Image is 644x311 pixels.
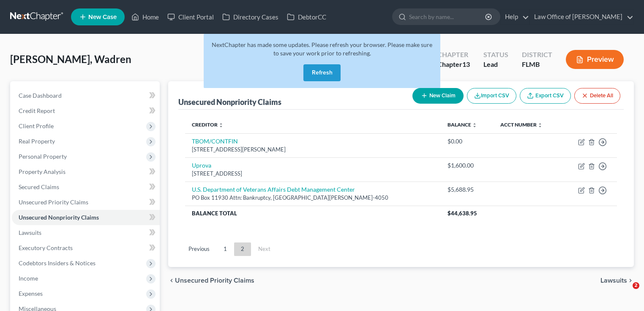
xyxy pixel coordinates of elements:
[483,50,508,60] div: Status
[19,153,67,160] span: Personal Property
[283,9,330,25] a: DebtorCC
[19,92,62,99] span: Case Dashboard
[627,277,634,284] i: chevron_right
[615,282,636,303] iframe: Intercom live chat
[12,164,160,179] a: Property Analysis
[185,206,441,221] th: Balance Total
[12,195,160,210] a: Unsecured Priority Claims
[192,138,238,145] a: TBOM/CONTFIN
[12,225,160,240] a: Lawsuits
[192,186,355,193] a: U.S. Department of Veterans Affairs Debt Management Center
[574,88,620,104] button: Delete All
[12,88,160,103] a: Case Dashboard
[217,242,234,256] a: 1
[522,50,552,60] div: District
[19,138,55,145] span: Real Property
[192,146,434,154] div: [STREET_ADDRESS][PERSON_NAME]
[19,275,38,282] span: Income
[234,242,251,256] a: 2
[12,103,160,118] a: Credit Report
[12,240,160,256] a: Executory Contracts
[19,259,96,267] span: Codebtors Insiders & Notices
[12,179,160,195] a: Secured Claims
[163,9,218,25] a: Client Portal
[566,50,624,69] button: Preview
[530,9,633,25] a: Law Office of [PERSON_NAME]
[520,88,571,104] a: Export CSV
[467,88,516,104] button: Import CSV
[448,121,477,128] a: Balance unfold_more
[462,60,470,68] span: 13
[633,282,639,289] span: 2
[19,122,54,129] span: Client Profile
[600,277,627,284] span: Lawsuits
[168,277,254,284] button: chevron_left Unsecured Priority Claims
[127,9,163,25] a: Home
[19,290,43,297] span: Expenses
[178,97,281,107] div: Unsecured Nonpriority Claims
[437,60,470,69] div: Chapter
[88,14,117,20] span: New Case
[412,88,464,104] button: New Claim
[168,277,175,284] i: chevron_left
[19,198,88,206] span: Unsecured Priority Claims
[212,41,432,57] span: NextChapter has made some updates. Please refresh your browser. Please make sure to save your wor...
[175,277,254,284] span: Unsecured Priority Claims
[192,170,434,178] div: [STREET_ADDRESS]
[19,229,41,236] span: Lawsuits
[472,123,477,128] i: unfold_more
[522,60,552,69] div: FLMB
[600,277,634,284] button: Lawsuits chevron_right
[19,244,73,251] span: Executory Contracts
[218,123,224,128] i: unfold_more
[192,194,434,202] div: PO Box 11930 Attn: Bankruptcy, [GEOGRAPHIC_DATA][PERSON_NAME]-4050
[448,137,486,146] div: $0.00
[500,121,543,128] a: Acct Number unfold_more
[10,53,131,65] span: [PERSON_NAME], Wadren
[483,60,508,69] div: Lead
[448,185,486,194] div: $5,688.95
[538,123,543,128] i: unfold_more
[303,64,341,81] button: Refresh
[437,50,470,60] div: Chapter
[501,9,529,25] a: Help
[192,162,211,169] a: Uprova
[12,210,160,225] a: Unsecured Nonpriority Claims
[19,168,65,175] span: Property Analysis
[448,210,477,217] span: $44,638.95
[182,242,216,256] a: Previous
[192,121,224,128] a: Creditor unfold_more
[19,183,59,190] span: Secured Claims
[19,214,99,221] span: Unsecured Nonpriority Claims
[218,9,283,25] a: Directory Cases
[448,161,486,170] div: $1,600.00
[19,107,55,114] span: Credit Report
[409,9,486,25] input: Search by name...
